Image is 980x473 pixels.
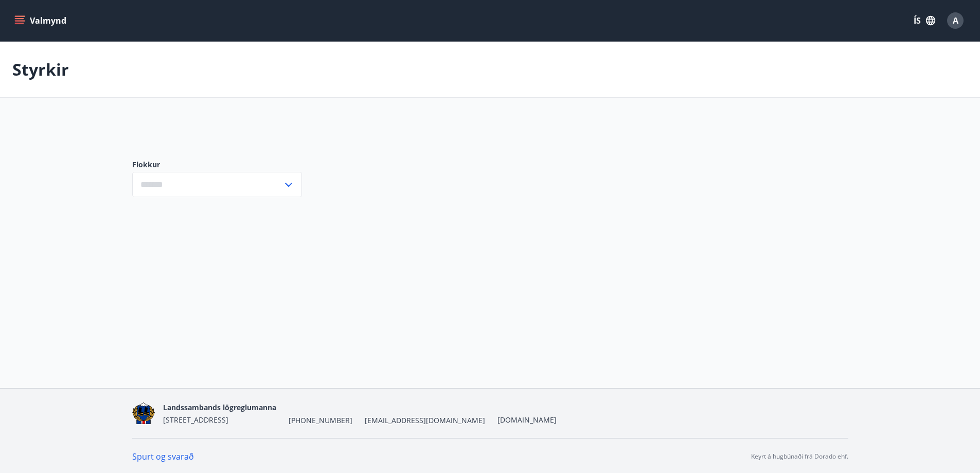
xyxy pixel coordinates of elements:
[908,11,941,30] button: ÍS
[12,58,69,81] p: Styrkir
[12,11,70,30] button: menu
[163,415,228,425] span: [STREET_ADDRESS]
[163,402,276,412] span: Landssambands lögreglumanna
[943,8,968,33] button: A
[953,15,958,26] span: A
[132,160,302,170] label: Flokkur
[132,451,194,462] a: Spurt og svarað
[289,415,352,426] span: [PHONE_NUMBER]
[751,452,848,461] p: Keyrt á hugbúnaði frá Dorado ehf.
[365,415,485,426] span: [EMAIL_ADDRESS][DOMAIN_NAME]
[132,402,155,425] img: 1cqKbADZNYZ4wXUG0EC2JmCwhQh0Y6EN22Kw4FTY.png
[497,415,557,425] a: [DOMAIN_NAME]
